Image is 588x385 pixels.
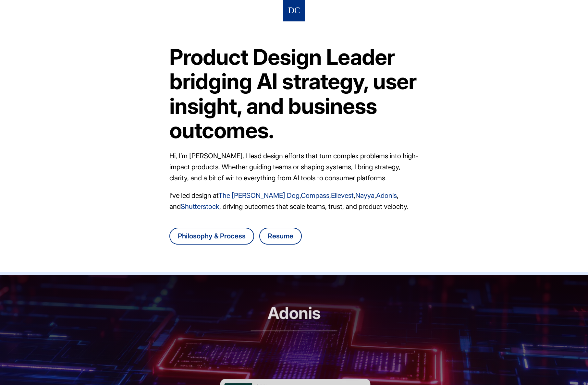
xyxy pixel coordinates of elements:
a: The [PERSON_NAME] Dog [218,191,300,199]
a: Adonis [376,191,397,199]
a: Nayya [355,191,374,199]
h1: Product Design Leader bridging AI strategy, user insight, and business outcomes. [169,45,419,143]
a: Download Danny Chang's resume as a PDF file [259,228,302,245]
a: Go to Danny Chang's design philosophy and process page [169,228,254,245]
img: Logo [288,5,300,17]
p: I’ve led design at , , , , , and , driving outcomes that scale teams, trust, and product velocity. [169,190,419,212]
a: Compass [301,191,329,199]
a: Ellevest [331,191,354,199]
h2: Adonis [251,304,337,331]
a: Shutterstock [181,202,219,211]
p: Hi, I’m [PERSON_NAME]. I lead design efforts that turn complex problems into high-impact products... [169,150,419,184]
